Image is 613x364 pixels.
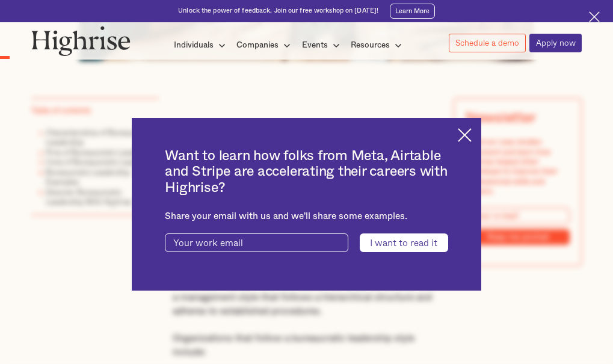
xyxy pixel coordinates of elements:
[302,38,328,52] div: Events
[589,11,600,23] img: Cross icon
[165,211,448,222] div: Share your email with us and we'll share some examples.
[351,38,390,52] div: Resources
[165,148,448,197] h2: Want to learn how folks from Meta, Airtable and Stripe are accelerating their careers with Highrise?
[529,34,582,52] a: Apply now
[165,233,348,252] input: Your work email
[360,233,448,252] input: I want to read it
[458,128,472,142] img: Cross icon
[351,38,405,52] div: Resources
[449,34,525,52] a: Schedule a demo
[165,233,448,252] form: current-ascender-blog-article-modal-form
[236,38,279,52] div: Companies
[174,38,229,52] div: Individuals
[302,38,343,52] div: Events
[236,38,294,52] div: Companies
[178,7,378,16] div: Unlock the power of feedback. Join our free workshop on [DATE]!
[174,38,214,52] div: Individuals
[31,26,131,56] img: Highrise logo
[390,4,435,18] a: Learn More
